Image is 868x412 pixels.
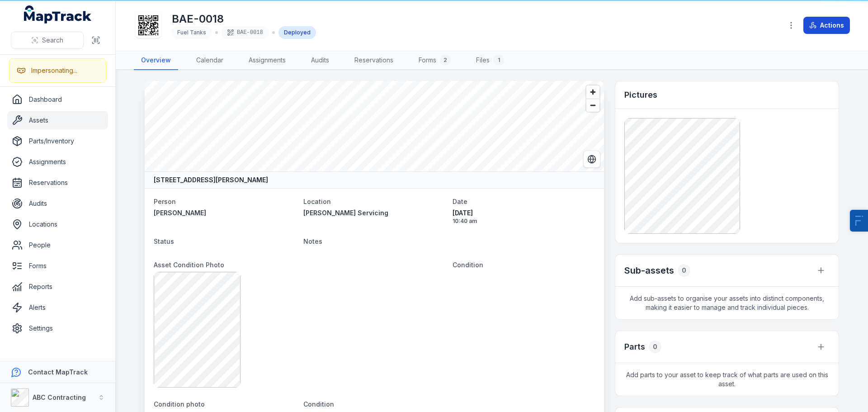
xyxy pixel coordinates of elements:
[453,261,483,269] span: Condition
[7,111,108,129] a: Assets
[7,215,108,233] a: Locations
[624,264,674,277] h2: Sub-assets
[303,209,388,217] span: [PERSON_NAME] Servicing
[303,237,322,245] span: Notes
[28,368,88,376] strong: Contact MapTrack
[678,264,690,277] div: 0
[7,132,108,150] a: Parts/Inventory
[222,26,269,39] div: BAE-0018
[154,237,174,245] span: Status
[493,55,504,66] div: 1
[469,51,511,70] a: Files1
[172,12,316,26] h1: BAE-0018
[304,51,336,70] a: Audits
[615,363,839,396] span: Add parts to your asset to keep track of what parts are used on this asset.
[154,400,205,408] span: Condition photo
[31,66,77,75] div: Impersonating...
[154,175,268,185] strong: [STREET_ADDRESS][PERSON_NAME]
[177,29,206,36] span: Fuel Tanks
[7,236,108,254] a: People
[7,298,108,317] a: Alerts
[624,341,645,353] h3: Parts
[33,393,86,401] strong: ABC Contracting
[278,26,316,39] div: Deployed
[583,151,600,168] button: Switch to Satellite View
[453,208,595,225] time: 22/09/2025, 10:40:44 am
[303,198,331,205] span: Location
[7,257,108,275] a: Forms
[411,51,458,70] a: Forms2
[615,287,839,319] span: Add sub-assets to organise your assets into distinct components, making it easier to manage and t...
[453,218,595,225] span: 10:40 am
[347,51,401,70] a: Reservations
[453,198,467,205] span: Date
[803,17,850,34] button: Actions
[7,153,108,171] a: Assignments
[7,278,108,296] a: Reports
[134,51,178,70] a: Overview
[453,208,595,218] span: [DATE]
[241,51,293,70] a: Assignments
[7,319,108,337] a: Settings
[7,174,108,192] a: Reservations
[189,51,231,70] a: Calendar
[586,85,599,99] button: Zoom in
[7,194,108,213] a: Audits
[42,36,63,45] span: Search
[154,261,224,269] span: Asset Condition Photo
[154,208,296,218] a: [PERSON_NAME]
[624,89,657,101] h3: Pictures
[586,99,599,112] button: Zoom out
[145,81,604,171] canvas: Map
[649,341,661,353] div: 0
[24,5,92,24] a: MapTrack
[303,208,446,218] a: [PERSON_NAME] Servicing
[303,400,334,408] span: Condition
[154,198,176,205] span: Person
[11,32,84,49] button: Search
[440,55,451,66] div: 2
[7,90,108,109] a: Dashboard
